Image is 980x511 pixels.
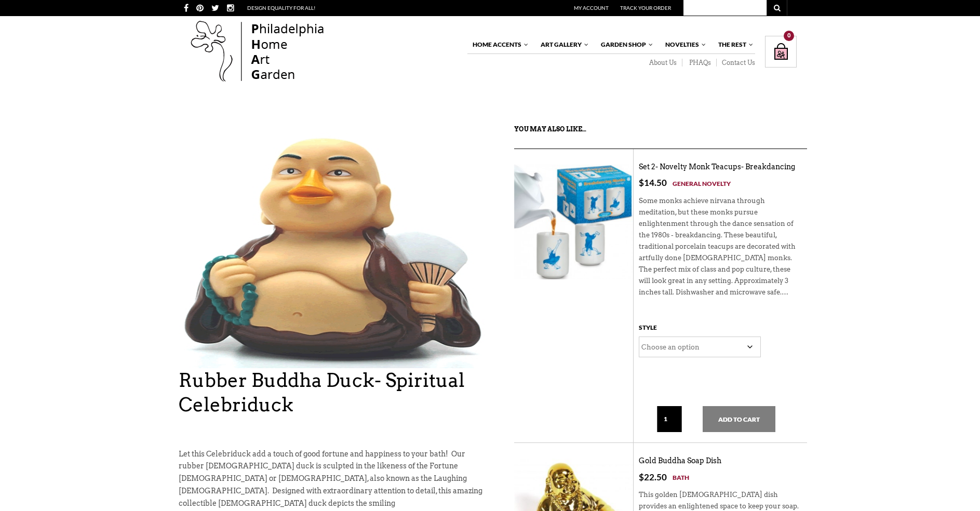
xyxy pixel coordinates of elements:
span: $ [639,472,644,482]
a: Novelties [660,36,707,53]
input: Qty [657,406,682,432]
a: My Account [574,5,609,11]
a: Bath [673,472,689,483]
a: Contact Us [717,59,755,67]
div: 0 [784,31,794,41]
a: Garden Shop [596,36,654,53]
a: Track Your Order [620,5,671,11]
label: Style [639,321,657,337]
a: Gold Buddha Soap Dish [639,456,721,465]
bdi: 22.50 [639,472,667,482]
a: PHAQs [682,59,717,67]
h1: Rubber Buddha Duck- Spiritual Celebriduck [179,368,486,417]
a: About Us [642,59,682,67]
a: General Novelty [673,178,731,189]
button: Add to cart [703,406,775,432]
span: $ [639,177,644,188]
div: Some monks achieve nirvana through meditation, but these monks pursue enlightenment through the d... [639,189,802,309]
bdi: 14.50 [639,177,667,188]
a: Art Gallery [535,36,589,53]
a: The Rest [713,36,754,53]
a: Set 2- Novelty Monk Teacups- Breakdancing [639,163,795,171]
strong: You may also like… [514,125,586,133]
a: Home Accents [467,36,529,53]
